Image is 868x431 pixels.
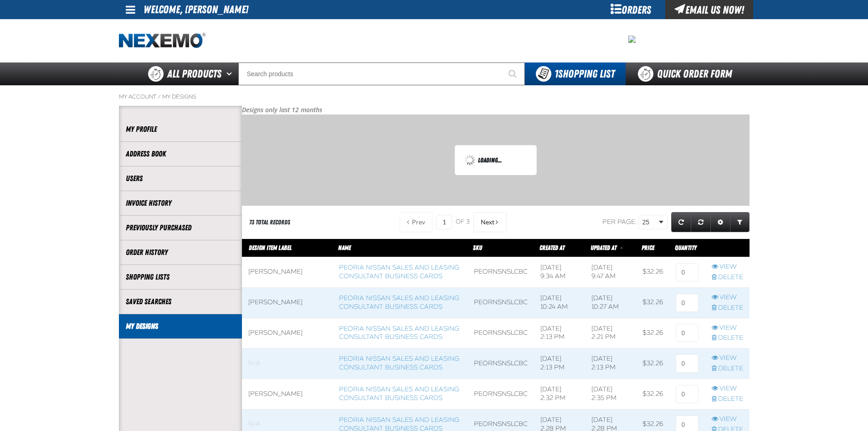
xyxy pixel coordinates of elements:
span: of 3 [456,218,470,226]
th: Row actions [705,239,750,257]
a: View row action [712,415,743,424]
a: View row action [712,293,743,302]
a: Created At [539,244,565,251]
p: Designs only last 12 months [242,106,750,114]
span: Next Page [481,218,494,226]
td: $32.26 [636,287,669,318]
td: $32.26 [636,318,669,348]
a: View row action [712,263,743,271]
a: Updated At [591,244,618,251]
span: Quantity [675,244,697,251]
a: View row action [712,354,743,363]
input: 0 [676,385,699,403]
td: [PERSON_NAME] [242,257,333,287]
td: PEORNSNSLCBC [467,287,534,318]
span: Per page: [602,218,637,226]
a: Home [119,33,205,49]
nav: Breadcrumbs [119,93,750,100]
td: [DATE] 10:27 AM [585,287,636,318]
td: [DATE] 9:34 AM [534,257,585,287]
img: Nexemo logo [119,33,205,49]
input: 0 [676,294,699,312]
td: [DATE] 2:32 PM [534,379,585,410]
a: Expand or Collapse Grid Filters [730,212,750,232]
input: Current page number [436,215,452,229]
td: $32.26 [636,379,669,410]
a: Invoice History [126,198,235,208]
a: Peoria Nissan Sales and Leasing Consultant Business Cards [339,325,459,341]
a: My Designs [162,93,196,100]
td: [DATE] 2:13 PM [585,348,636,379]
span: 25 [642,218,657,227]
td: PEORNSNSLCBC [467,318,534,348]
input: 0 [676,263,699,281]
td: [DATE] 2:21 PM [585,318,636,348]
a: Address Book [126,149,235,159]
input: 0 [676,324,699,342]
a: Saved Searches [126,296,235,307]
td: [DATE] 2:35 PM [585,379,636,410]
button: Start Searching [502,62,525,85]
div: 73 total records [249,218,290,227]
a: Name [338,244,351,251]
button: Next Page [473,212,507,232]
a: Order History [126,247,235,258]
a: My Profile [126,124,235,135]
a: Delete row action [712,334,743,343]
a: View row action [712,384,743,393]
a: Shopping Lists [126,272,235,282]
a: View row action [712,324,743,332]
td: PEORNSNSLCBC [467,379,534,410]
td: [PERSON_NAME] [242,318,333,348]
a: Users [126,173,235,184]
span: Updated At [591,244,616,251]
td: [DATE] 10:24 AM [534,287,585,318]
strong: 1 [555,68,558,80]
a: Delete row action [712,304,743,312]
a: Peoria Nissan Sales and Leasing Consultant Business Cards [339,385,459,402]
a: Refresh grid action [671,212,691,232]
a: Peoria Nissan Sales and Leasing Consultant Business Cards [339,264,459,280]
div: Loading... [464,155,527,166]
a: Expand or Collapse Grid Settings [710,212,730,232]
a: Reset grid action [691,212,711,232]
a: Design Item Label [249,244,292,251]
span: Shopping List [555,68,615,80]
span: Price [642,244,654,251]
td: Blank [242,348,333,379]
span: / [158,93,161,100]
a: SKU [473,244,482,251]
a: Delete row action [712,364,743,373]
a: Peoria Nissan Sales and Leasing Consultant Business Cards [339,355,459,371]
button: Open All Products pages [223,62,238,85]
a: Delete row action [712,273,743,282]
td: [DATE] 2:13 PM [534,318,585,348]
a: Peoria Nissan Sales and Leasing Consultant Business Cards [339,294,459,311]
img: e956f807e9b4a1814541c0aba28e3550.jpeg [628,36,636,43]
a: My Designs [126,321,235,332]
a: Delete row action [712,395,743,404]
td: [PERSON_NAME] [242,379,333,410]
a: Previously Purchased [126,223,235,233]
td: $32.26 [636,348,669,379]
button: You have 1 Shopping List. Open to view details [525,62,626,85]
span: All Products [167,66,221,82]
td: $32.26 [636,257,669,287]
input: Search [238,62,525,85]
a: Quick Order Form [626,62,749,85]
td: [DATE] 2:13 PM [534,348,585,379]
input: 0 [676,354,699,373]
td: [PERSON_NAME] [242,287,333,318]
a: My Account [119,93,156,100]
td: PEORNSNSLCBC [467,257,534,287]
td: [DATE] 9:47 AM [585,257,636,287]
td: PEORNSNSLCBC [467,348,534,379]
